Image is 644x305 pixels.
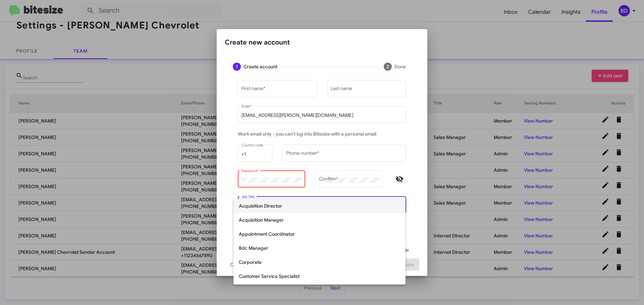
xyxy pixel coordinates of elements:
[239,255,400,269] span: Corporate
[239,227,400,241] span: Appointment Coordinator
[239,241,400,255] span: Bdc Manager
[239,269,400,283] span: Customer Service Specialist
[239,199,400,213] span: Acquisition Director
[239,283,400,297] span: General Manager
[239,213,400,227] span: Acquisition Manager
